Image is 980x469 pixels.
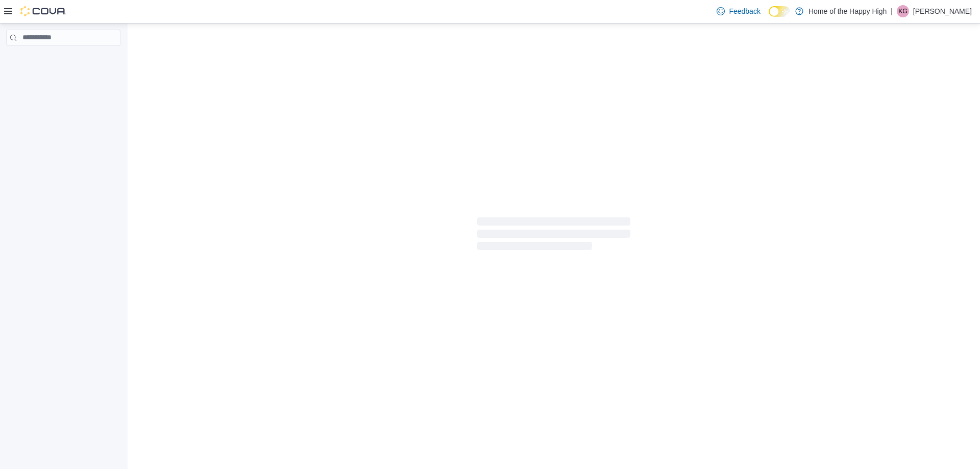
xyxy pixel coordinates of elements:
[769,6,790,17] input: Dark Mode
[729,6,760,16] span: Feedback
[713,1,764,21] a: Feedback
[20,6,66,16] img: Cova
[898,5,907,17] span: KG
[913,5,972,17] p: [PERSON_NAME]
[891,5,893,17] p: |
[897,5,909,17] div: Krystle Glover
[808,5,887,17] p: Home of the Happy High
[477,219,630,252] span: Loading
[6,48,120,72] nav: Complex example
